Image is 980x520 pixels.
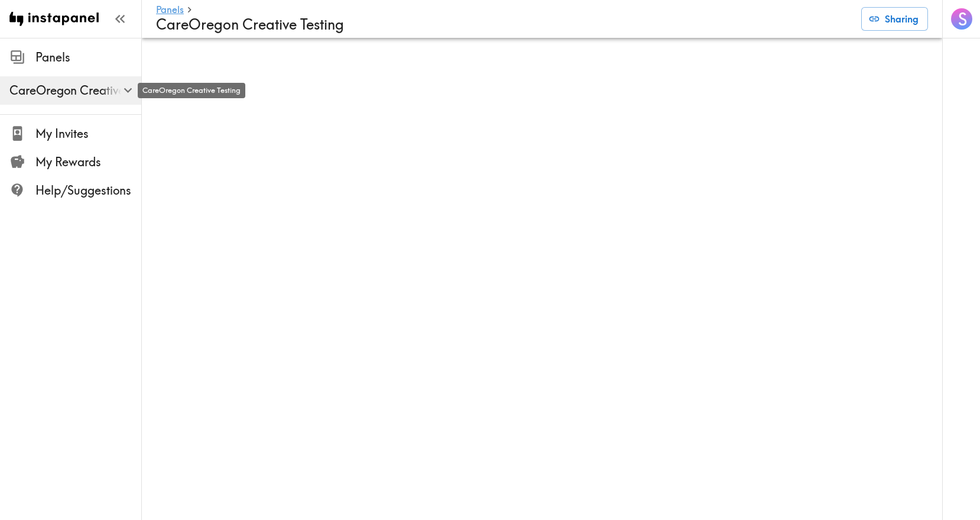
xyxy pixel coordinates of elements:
[35,49,141,66] span: Panels
[35,125,141,142] span: My Invites
[156,5,184,16] a: Panels
[35,182,141,199] span: Help/Suggestions
[861,7,928,31] button: Sharing
[35,154,141,170] span: My Rewards
[950,7,973,31] button: S
[138,83,245,98] div: CareOregon Creative Testing
[9,82,141,99] span: CareOregon Creative Testing
[958,9,967,30] span: S
[156,16,852,33] h4: CareOregon Creative Testing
